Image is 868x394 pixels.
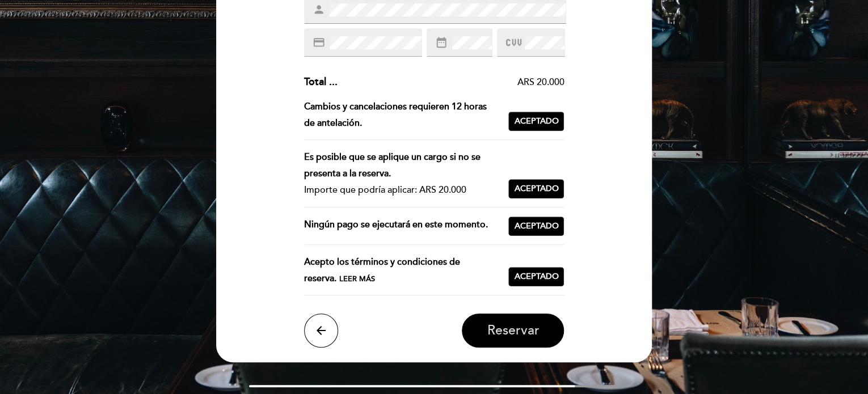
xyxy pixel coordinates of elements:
[304,99,509,132] div: Cambios y cancelaciones requieren 12 horas de antelación.
[313,36,325,49] i: credit_card
[508,179,564,198] button: Aceptado
[514,221,558,232] span: Aceptado
[462,313,564,348] button: Reservar
[508,112,564,131] button: Aceptado
[304,75,338,88] span: Total ...
[304,149,500,182] div: Es posible que se aplique un cargo si no se presenta a la reserva.
[304,313,338,348] button: arrow_back
[514,116,558,128] span: Aceptado
[304,254,509,287] div: Acepto los términos y condiciones de reserva.
[339,274,375,283] span: Leer más
[435,36,448,49] i: date_range
[514,183,558,195] span: Aceptado
[338,76,564,89] div: ARS 20.000
[314,324,328,337] i: arrow_back
[514,271,558,283] span: Aceptado
[313,3,325,16] i: person
[508,267,564,286] button: Aceptado
[508,217,564,236] button: Aceptado
[304,182,500,198] div: Importe que podría aplicar: ARS 20.000
[487,323,539,339] span: Reservar
[304,217,509,236] div: Ningún pago se ejecutará en este momento.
